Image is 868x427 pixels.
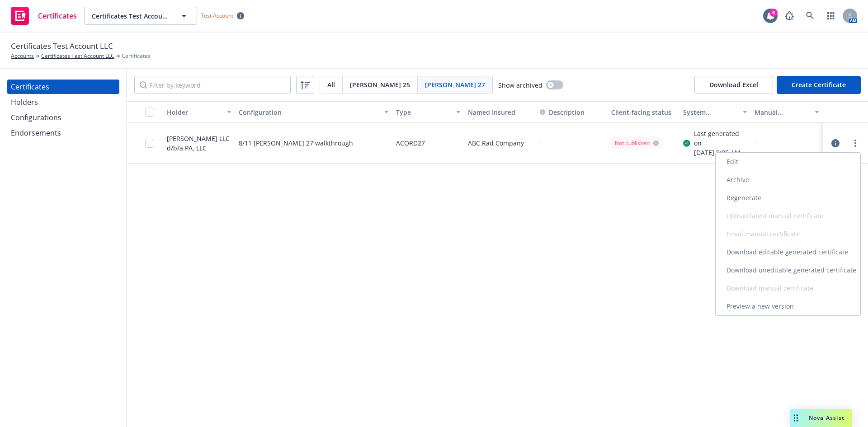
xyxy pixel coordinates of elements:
[716,297,860,315] a: Preview a new version
[608,101,679,123] button: Client-facing status
[464,101,536,123] button: Named Insured
[11,95,38,109] div: Holders
[11,40,113,52] span: Certificates Test Account LLC
[145,139,154,148] input: Toggle Row Selected
[716,261,860,279] a: Download uneditable generated certificate
[327,80,335,89] span: All
[201,12,233,19] span: Test Account
[716,189,860,207] a: Regenerate
[239,108,379,117] div: Configuration
[396,128,425,158] div: ACORD27
[716,207,860,225] span: Upload latest manual certificate
[468,108,533,117] div: Named Insured
[92,11,170,21] span: Certificates Test Account LLC
[7,110,119,125] a: Configurations
[498,80,542,90] span: Show archived
[751,101,823,123] button: Manual certificate last generated
[7,3,80,28] a: Certificates
[790,409,852,427] button: Nova Assist
[540,138,542,148] button: -
[694,76,773,94] button: Download Excel
[11,80,49,94] div: Certificates
[7,80,119,94] a: Certificates
[790,409,802,427] div: Drag to move
[197,11,248,20] span: Test Account
[755,138,819,148] div: -
[11,110,61,125] div: Configurations
[84,7,197,25] button: Certificates Test Account LLC
[392,101,464,123] button: Type
[615,139,659,147] div: Not published
[167,108,222,117] div: Holder
[38,12,77,19] span: Certificates
[425,80,485,89] span: [PERSON_NAME] 27
[694,148,748,157] div: [DATE] 8:05 AM
[11,52,34,60] a: Accounts
[716,153,860,171] a: Edit
[716,171,860,189] a: Archive
[7,95,119,109] a: Holders
[716,243,860,261] a: Download editable generated certificate
[777,76,861,94] button: Create Certificate
[809,414,844,422] span: Nova Assist
[145,108,154,117] input: Select all
[464,123,536,164] div: ABC Rad Company
[396,108,451,117] div: Type
[611,108,676,117] div: Client-facing status
[134,76,291,94] input: Filter by keyword
[122,52,151,60] span: Certificates
[694,129,748,148] div: Last generated on
[683,108,738,117] div: System certificate last generated
[235,101,393,123] button: Configuration
[163,101,235,123] button: Holder
[239,128,353,158] div: 8/11 [PERSON_NAME] 27 walkthrough
[350,80,410,89] span: [PERSON_NAME] 25
[41,52,114,60] a: Certificates Test Account LLC
[11,126,61,140] div: Endorsements
[540,108,585,117] button: Description
[822,7,840,25] a: Switch app
[679,101,751,123] button: System certificate last generated
[801,7,819,25] a: Search
[7,126,119,140] a: Endorsements
[850,138,861,149] a: more
[755,108,809,117] div: Manual certificate last generated
[167,134,231,153] div: [PERSON_NAME] LLC d/b/a PA, LLC
[769,9,778,17] div: 6
[780,7,798,25] a: Report a Bug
